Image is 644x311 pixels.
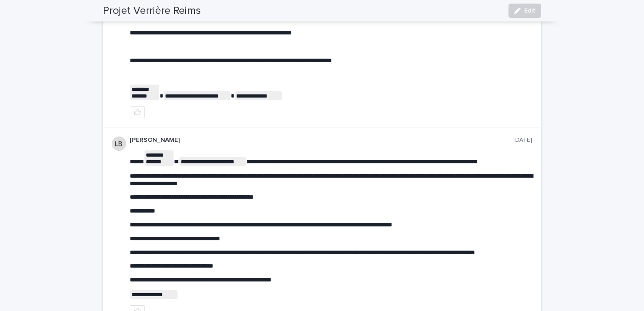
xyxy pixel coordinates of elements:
[524,8,535,14] span: Edit
[130,136,513,144] p: [PERSON_NAME]
[508,4,541,18] button: Edit
[130,107,145,118] button: like this post
[513,136,532,144] p: [DATE]
[103,4,201,17] h2: Projet Verrière Reims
